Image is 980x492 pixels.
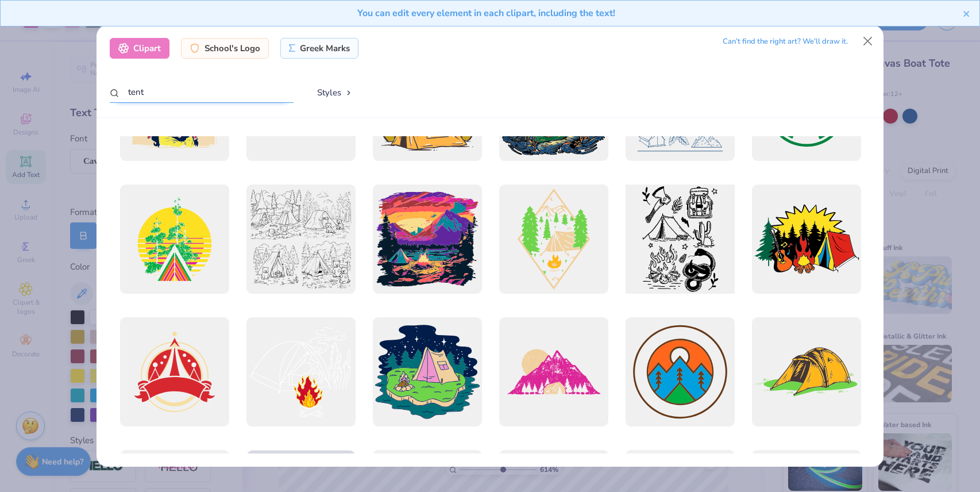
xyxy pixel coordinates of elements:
[110,38,169,59] div: Clipart
[723,32,848,52] div: Can’t find the right art? We’ll draw it.
[963,6,971,20] button: close
[280,38,359,59] div: Greek Marks
[181,38,269,59] div: School's Logo
[305,82,365,103] button: Styles
[857,30,879,52] button: Close
[110,82,294,103] input: Search by name
[9,6,963,20] div: You can edit every element in each clipart, including the text!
